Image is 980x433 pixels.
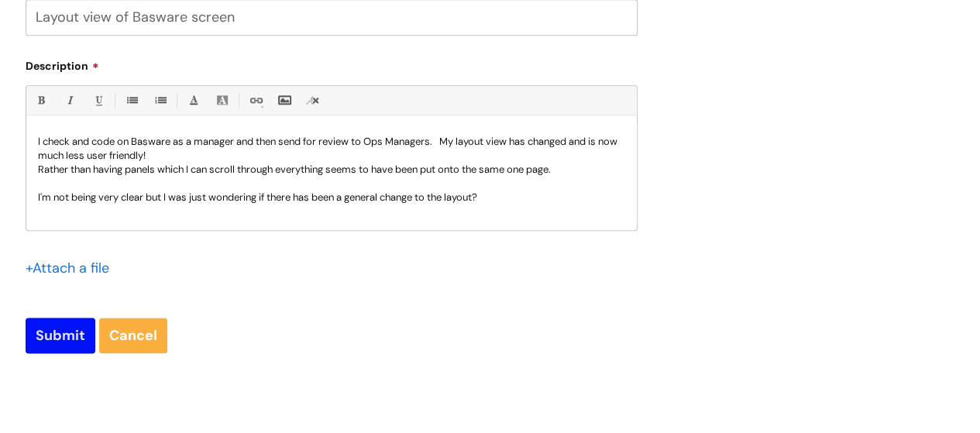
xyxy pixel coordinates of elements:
[150,91,170,110] a: 1. Ordered List (Ctrl-Shift-8)
[26,318,95,353] input: Submit
[26,54,638,73] label: Description
[26,256,119,280] div: Attach a file
[38,135,625,163] p: I check and code on Basware as a manager and then send for review to Ops Managers. My layout view...
[38,163,625,177] p: Rather than having panels which I can scroll through everything seems to have been put onto the s...
[122,91,141,110] a: • Unordered List (Ctrl-Shift-7)
[60,91,79,110] a: Italic (Ctrl-I)
[184,91,203,110] a: Font Color
[303,91,322,110] a: Remove formatting (Ctrl-\)
[212,91,232,110] a: Back Color
[99,318,167,353] a: Cancel
[38,191,625,204] p: I'm not being very clear but I was just wondering if there has been a general change to the layout?
[88,91,108,110] a: Underline(Ctrl-U)
[274,91,294,110] a: Insert Image...
[246,91,265,110] a: Link
[31,91,50,110] a: Bold (Ctrl-B)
